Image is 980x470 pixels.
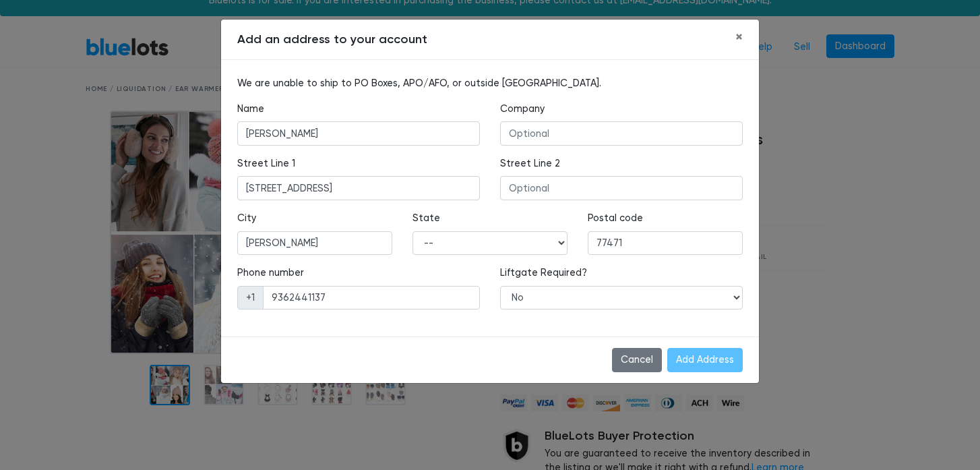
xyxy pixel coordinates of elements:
[237,30,427,49] h5: Add an address to your account
[263,286,480,310] input: Only used to arrange shipping
[237,102,264,117] label: Name
[500,176,743,200] input: Optional
[237,266,304,281] label: Phone number
[735,28,743,46] span: ×
[500,121,743,146] input: Optional
[237,286,264,310] span: +1
[588,211,643,226] label: Postal code
[237,76,743,91] p: We are unable to ship to PO Boxes, APO/AFO, or outside [GEOGRAPHIC_DATA].
[237,211,256,226] label: City
[500,156,560,171] label: Street Line 2
[667,348,743,372] input: Add Address
[500,102,545,117] label: Company
[725,20,754,56] button: Close
[612,348,662,372] button: Cancel
[412,211,440,226] label: State
[500,266,587,281] label: Liftgate Required?
[237,156,295,171] label: Street Line 1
